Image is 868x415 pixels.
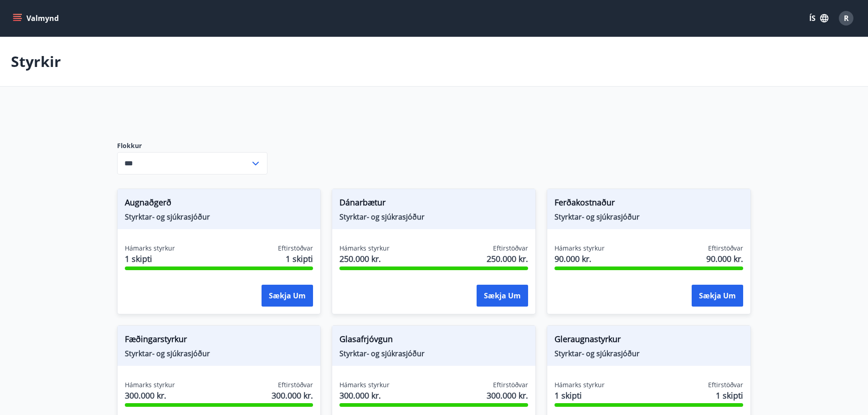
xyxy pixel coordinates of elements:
[706,253,743,265] span: 90.000 kr.
[708,380,743,389] span: Eftirstöðvar
[339,380,390,389] span: Hámarks styrkur
[339,389,390,401] span: 300.000 kr.
[339,348,528,359] span: Styrktar- og sjúkrasjóður
[477,285,528,307] button: Sækja um
[286,253,313,265] span: 1 skipti
[844,13,849,23] span: R
[692,285,743,307] button: Sækja um
[835,7,857,29] button: R
[555,253,605,265] span: 90.000 kr.
[125,244,175,253] span: Hámarks styrkur
[708,244,743,253] span: Eftirstöðvar
[487,389,528,401] span: 300.000 kr.
[339,212,528,222] span: Styrktar- og sjúkrasjóður
[339,196,528,212] span: Dánarbætur
[339,333,528,348] span: Glasafrjóvgun
[555,244,605,253] span: Hámarks styrkur
[278,244,313,253] span: Eftirstöðvar
[272,389,313,401] span: 300.000 kr.
[339,253,390,265] span: 250.000 kr.
[11,51,61,72] p: Styrkir
[555,196,743,212] span: Ferðakostnaður
[716,389,743,401] span: 1 skipti
[555,380,605,389] span: Hámarks styrkur
[125,333,313,348] span: Fæðingarstyrkur
[493,380,528,389] span: Eftirstöðvar
[555,348,743,359] span: Styrktar- og sjúkrasjóður
[117,141,267,150] label: Flokkur
[125,253,175,265] span: 1 skipti
[555,212,743,222] span: Styrktar- og sjúkrasjóður
[339,244,390,253] span: Hámarks styrkur
[125,348,313,359] span: Styrktar- og sjúkrasjóður
[555,389,605,401] span: 1 skipti
[11,10,62,26] button: menu
[493,244,528,253] span: Eftirstöðvar
[487,253,528,265] span: 250.000 kr.
[125,212,313,222] span: Styrktar- og sjúkrasjóður
[262,285,313,307] button: Sækja um
[278,380,313,389] span: Eftirstöðvar
[125,380,175,389] span: Hámarks styrkur
[804,10,833,26] button: ÍS
[125,389,175,401] span: 300.000 kr.
[555,333,743,348] span: Gleraugnastyrkur
[125,196,313,212] span: Augnaðgerð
